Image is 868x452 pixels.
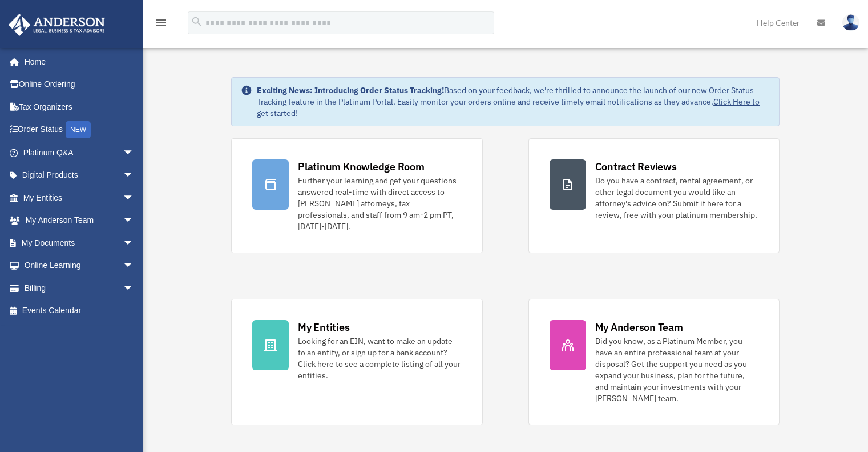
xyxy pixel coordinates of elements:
i: search [191,15,203,28]
a: My Entitiesarrow_drop_down [8,186,151,209]
div: NEW [66,121,91,138]
span: arrow_drop_down [123,277,146,300]
a: Order StatusNEW [8,118,151,142]
a: My Anderson Team Did you know, as a Platinum Member, you have an entire professional team at your... [528,299,780,425]
a: menu [154,20,168,30]
div: Contract Reviews [595,159,677,174]
span: arrow_drop_down [123,209,146,233]
div: Further your learning and get your questions answered real-time with direct access to [PERSON_NAM... [298,175,461,232]
img: User Pic [842,14,859,31]
span: arrow_drop_down [123,231,146,255]
a: Tax Organizers [8,95,151,118]
a: Home [8,50,146,73]
div: Platinum Knowledge Room [298,159,425,174]
div: Based on your feedback, we're thrilled to announce the launch of our new Order Status Tracking fe... [257,85,770,119]
span: arrow_drop_down [123,141,146,165]
div: Looking for an EIN, want to make an update to an entity, or sign up for a bank account? Click her... [298,335,461,381]
a: Billingarrow_drop_down [8,277,151,299]
a: Platinum Knowledge Room Further your learning and get your questions answered real-time with dire... [231,138,482,253]
a: Online Learningarrow_drop_down [8,254,151,277]
a: My Documentsarrow_drop_down [8,231,151,254]
a: My Anderson Teamarrow_drop_down [8,209,151,232]
a: Click Here to get started! [257,97,760,118]
span: arrow_drop_down [123,254,146,278]
a: Events Calendar [8,299,151,322]
img: Anderson Advisors Platinum Portal [5,14,108,36]
span: arrow_drop_down [123,186,146,210]
strong: Exciting News: Introducing Order Status Tracking! [257,85,444,95]
i: menu [154,16,168,30]
span: arrow_drop_down [123,164,146,187]
a: Online Ordering [8,73,151,96]
div: My Entities [298,320,349,334]
a: Contract Reviews Do you have a contract, rental agreement, or other legal document you would like... [528,138,780,253]
a: Platinum Q&Aarrow_drop_down [8,141,151,164]
div: Do you have a contract, rental agreement, or other legal document you would like an attorney's ad... [595,175,758,221]
div: Did you know, as a Platinum Member, you have an entire professional team at your disposal? Get th... [595,335,758,404]
div: My Anderson Team [595,320,683,334]
a: Digital Productsarrow_drop_down [8,164,151,187]
a: My Entities Looking for an EIN, want to make an update to an entity, or sign up for a bank accoun... [231,299,482,425]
